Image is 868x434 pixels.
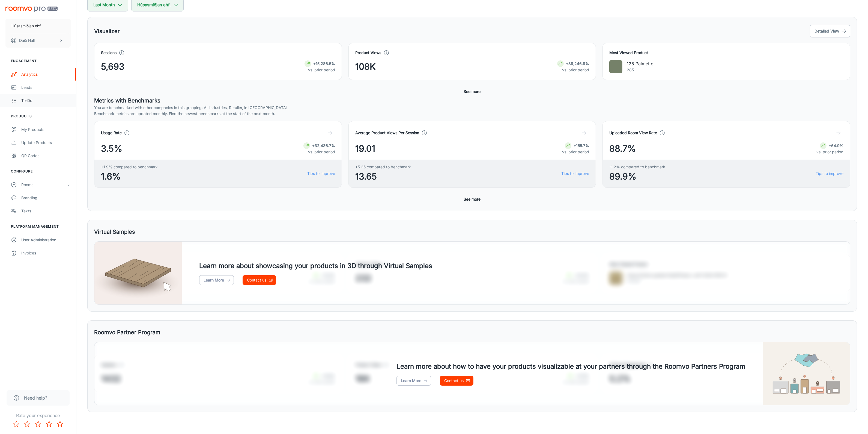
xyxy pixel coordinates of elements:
[101,164,158,170] span: +1.9% compared to benchmark
[303,149,335,155] p: vs. prior period
[21,84,71,90] div: Leads
[94,111,850,117] p: Benchmark metrics are updated monthly. Find the newest benchmarks at the start of the next month.
[21,153,71,159] div: QR Codes
[396,376,431,386] a: Learn More
[557,67,589,73] p: vs. prior period
[55,419,65,430] button: Rate 5 star
[94,228,135,236] h5: Virtual Samples
[94,96,850,105] h5: Metrics with Benchmarks
[4,412,72,419] p: Rate your experience
[609,170,665,183] span: 89.9%
[355,170,411,183] span: 13.65
[11,23,41,29] p: Húsasmiðjan ehf.
[101,60,124,73] span: 5,693
[609,142,636,155] span: 88.7%
[19,37,35,43] p: Daði Hall
[305,67,335,73] p: vs. prior period
[21,195,71,201] div: Branding
[101,142,122,155] span: 3.5%
[44,419,55,430] button: Rate 4 star
[355,142,375,155] span: 19.01
[574,143,589,148] strong: +155.7%
[199,261,432,271] h4: Learn more about showcasing your products in 3D through Virtual Samples
[355,60,376,73] span: 108K
[609,164,665,170] span: -1.2% compared to benchmark
[609,130,657,136] h4: Uploaded Room View Rate
[22,419,33,430] button: Rate 2 star
[313,61,335,66] strong: +15,286.5%
[94,328,160,336] h5: Roomvo Partner Program
[355,130,419,136] h4: Average Product Views Per Session
[355,50,381,56] h4: Product Views
[21,237,71,243] div: User Administration
[5,19,71,33] button: Húsasmiðjan ehf.
[609,60,622,73] img: 125 Palmetto
[566,61,589,66] strong: +39,246.9%
[627,67,654,73] p: 285
[21,250,71,256] div: Invoices
[101,130,122,136] h4: Usage Rate
[33,419,44,430] button: Rate 3 star
[396,362,745,371] h4: Learn more about how to have your products visualizable at your partners through the Roomvo Partn...
[24,395,47,401] span: Need help?
[816,149,843,155] p: vs. prior period
[440,376,473,386] a: Contact us
[21,127,71,133] div: My Products
[199,275,234,285] a: Learn More
[561,171,589,177] a: Tips to improve
[462,194,483,204] button: See more
[21,140,71,146] div: Update Products
[21,208,71,214] div: Texts
[101,170,158,183] span: 1.6%
[609,50,843,56] h4: Most Viewed Product
[562,149,589,155] p: vs. prior period
[5,7,58,12] img: Roomvo PRO Beta
[810,25,850,37] button: Detailed View
[94,105,850,111] p: You are benchmarked with other companies in this grouping: All Industries, Retailer, in [GEOGRAPH...
[627,60,654,67] p: 125 Palmetto
[94,27,120,35] h5: Visualizer
[101,50,117,56] h4: Sessions
[21,71,71,77] div: Analytics
[829,143,843,148] strong: +64.9%
[21,182,66,188] div: Rooms
[307,171,335,177] a: Tips to improve
[11,419,22,430] button: Rate 1 star
[5,33,71,48] button: Daði Hall
[243,275,276,285] a: Contact us
[816,171,843,177] a: Tips to improve
[462,87,483,96] button: See more
[312,143,335,148] strong: +32,436.7%
[355,164,411,170] span: +5.35 compared to benchmark
[21,98,71,104] div: To-do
